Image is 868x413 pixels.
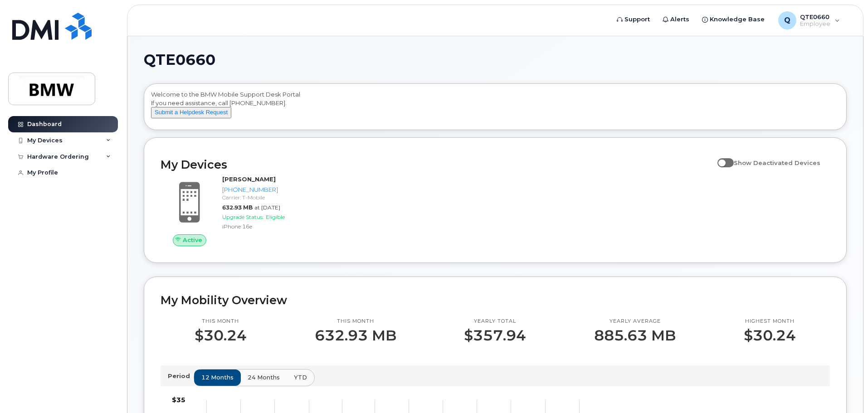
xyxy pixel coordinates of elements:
span: at [DATE] [254,204,280,211]
div: [PHONE_NUMBER] [222,185,316,194]
a: Submit a Helpdesk Request [151,108,231,116]
p: Yearly total [464,318,526,325]
p: $30.24 [195,327,247,344]
p: Period [168,372,194,380]
strong: [PERSON_NAME] [222,175,276,183]
span: Upgrade Status: [222,214,264,220]
span: 632.93 MB [222,204,253,211]
button: Submit a Helpdesk Request [151,107,231,118]
iframe: Messenger Launcher [829,374,861,406]
div: Welcome to the BMW Mobile Support Desk Portal If you need assistance, call [PHONE_NUMBER]. [151,90,839,126]
p: This month [315,318,396,325]
p: 632.93 MB [315,327,396,344]
p: $357.94 [464,327,526,344]
p: This month [195,318,247,325]
input: Show Deactivated Devices [717,154,725,161]
tspan: $35 [172,396,185,404]
p: $30.24 [744,327,796,344]
p: Yearly average [594,318,676,325]
p: 885.63 MB [594,327,676,344]
h2: My Devices [161,158,713,171]
p: Highest month [744,318,796,325]
h2: My Mobility Overview [161,293,830,307]
span: Eligible [266,214,285,220]
div: Carrier: T-Mobile [222,194,316,201]
div: iPhone 16e [222,223,316,230]
span: Show Deactivated Devices [734,159,820,166]
a: Active[PERSON_NAME][PHONE_NUMBER]Carrier: T-Mobile632.93 MBat [DATE]Upgrade Status:EligibleiPhone... [161,175,320,246]
span: Active [183,236,202,244]
span: 24 months [248,373,280,382]
span: QTE0660 [144,53,215,67]
span: YTD [294,373,307,382]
